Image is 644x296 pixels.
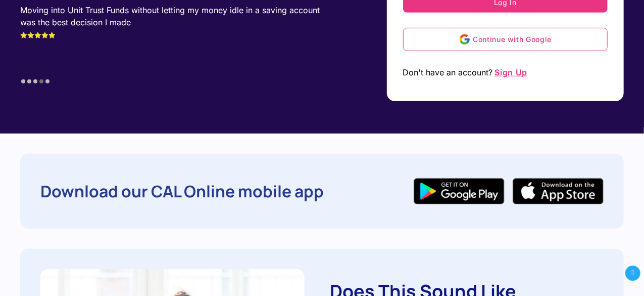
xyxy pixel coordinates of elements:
[473,33,552,46] div: Continue with Google
[20,4,322,40] div: Moving into Unit Trust Funds without letting my money idle in a saving account was the best decis...
[494,67,529,77] span: Sign Up
[493,63,530,81] button: Sign Up
[40,179,363,203] h3: Download our CAL Online mobile app
[414,186,604,196] a: CAL Online
[403,63,608,81] div: Don't have an account?
[403,28,608,51] button: Continue with Google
